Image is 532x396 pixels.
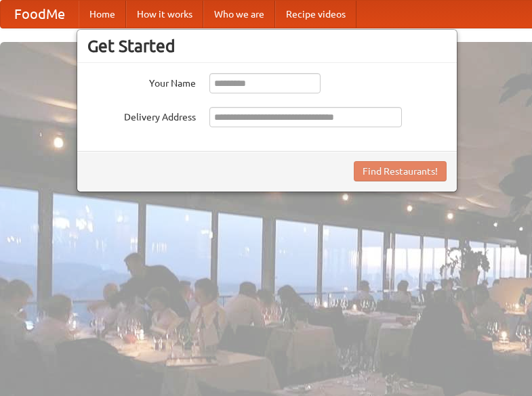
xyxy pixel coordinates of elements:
[354,161,447,181] button: Find Restaurants!
[79,1,126,28] a: Home
[126,1,203,28] a: How it works
[1,1,79,28] a: FoodMe
[87,107,196,124] label: Delivery Address
[87,36,447,56] h3: Get Started
[87,73,196,90] label: Your Name
[203,1,275,28] a: Who we are
[275,1,356,28] a: Recipe videos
